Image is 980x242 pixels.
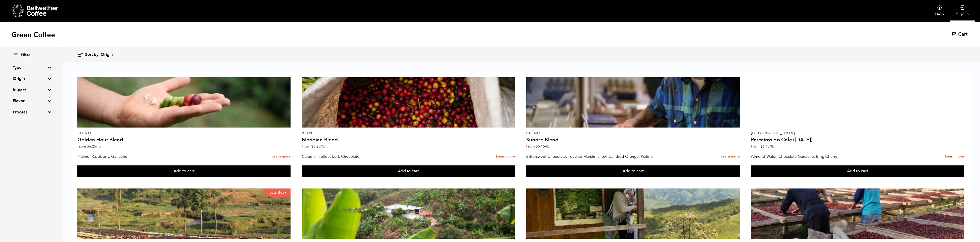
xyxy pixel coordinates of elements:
button: Sort by: Origin [77,49,113,61]
span: From [751,144,774,149]
a: Learn more [496,151,515,162]
h4: Golden Hour Blend [77,137,291,142]
bdi: 6.20 [311,144,325,149]
summary: Type [13,65,48,71]
p: Bittersweet Chocolate, Toasted Marshmallow, Candied Orange, Praline [526,153,671,160]
button: Add to cart [77,165,291,177]
button: Add to cart [302,165,515,177]
summary: Flavor [13,98,48,104]
h4: Meridian Blend [302,137,515,142]
a: Low stock [77,188,291,239]
span: $ [536,144,538,149]
span: $ [87,144,89,149]
bdi: 6.15 [536,144,550,149]
p: Caramel, Toffee, Dark Chocolate [302,153,447,160]
span: From [526,144,550,149]
p: Praline, Raspberry, Ganache [77,153,222,160]
span: Sort by: Origin [85,52,113,58]
summary: Impact [13,87,48,93]
span: From [302,144,325,149]
button: Add to cart [526,165,739,177]
span: $ [760,144,762,149]
p: Blend [302,131,515,135]
bdi: 6.25 [87,144,101,149]
span: /lb [96,144,101,149]
h1: Green Coffee [11,30,55,39]
p: Blend [526,131,739,135]
a: Learn more [272,151,291,162]
span: Cart [958,31,967,37]
p: Low stock [262,188,291,197]
span: /lb [545,144,550,149]
span: From [77,144,101,149]
p: Blend [77,131,291,135]
span: $ [311,144,313,149]
p: [GEOGRAPHIC_DATA] [751,131,964,135]
span: /lb [770,144,774,149]
summary: Origin [13,76,48,82]
p: Almond Wafer, Chocolate Ganache, Bing Cherry [751,153,896,160]
h4: Sunrise Blend [526,137,739,142]
span: /lb [321,144,325,149]
a: Cart [951,31,969,37]
a: Learn more [945,151,964,162]
a: Learn more [721,151,740,162]
button: Add to cart [751,165,964,177]
bdi: 6.15 [760,144,774,149]
h4: Parceiros do Cafe ([DATE]) [751,137,964,142]
summary: Process [13,109,48,115]
span: Filter [21,52,30,58]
